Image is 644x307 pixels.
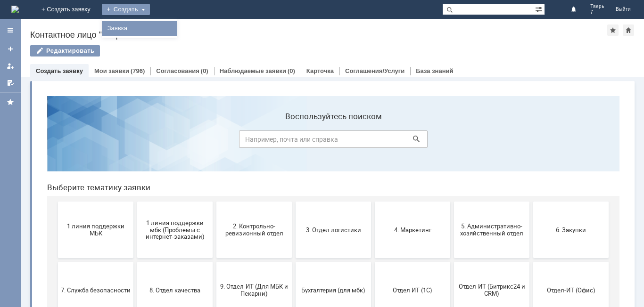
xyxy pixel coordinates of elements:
[590,4,604,9] span: Тверь
[199,23,388,32] label: Воспользуйтесь поиском
[288,67,295,74] div: (0)
[104,23,175,34] a: Заявка
[623,24,634,36] div: Сделать домашней страницей
[607,24,619,36] div: Добавить в избранное
[36,67,83,74] a: Создать заявку
[417,134,487,148] span: 5. Административно-хозяйственный отдел
[98,173,173,230] button: 8. Отдел качества
[259,251,329,272] span: [PERSON_NAME]. Услуги ИТ для МБК (оформляет L1)
[94,67,129,74] a: Мои заявки
[21,198,91,205] span: 7. Служба безопасности
[590,9,604,15] span: 7
[11,6,19,13] a: Перейти на домашнюю страницу
[177,234,252,290] button: Это соглашение не активно!
[18,113,94,170] button: 1 линия поддержки МБК
[199,42,388,59] input: Например, почта или справка
[180,134,249,148] span: 2. Контрольно-ревизионный отдел
[100,198,170,205] span: 8. Отдел качества
[335,173,411,230] button: Отдел ИТ (1С)
[201,67,208,74] div: (0)
[335,113,411,170] button: 4. Маркетинг
[416,67,453,74] a: База знаний
[338,258,408,265] span: не актуален
[30,30,607,40] div: Контактное лицо "Тверь 7"
[306,67,334,74] a: Карточка
[8,94,580,104] header: Выберите тематику заявки
[259,137,329,145] span: 3. Отдел логистики
[345,67,405,74] a: Соглашения/Услуги
[338,137,408,145] span: 4. Маркетинг
[21,134,91,148] span: 1 линия поддержки МБК
[180,255,249,269] span: Это соглашение не активно!
[18,234,94,290] button: Финансовый отдел
[21,258,91,265] span: Финансовый отдел
[220,67,286,74] a: Наблюдаемые заявки
[535,4,545,13] span: Расширенный поиск
[338,198,408,205] span: Отдел ИТ (1С)
[3,58,18,73] a: Мои заявки
[494,173,569,230] button: Отдел-ИТ (Офис)
[256,113,331,170] button: 3. Отдел логистики
[100,130,170,152] span: 1 линия поддержки мбк (Проблемы с интернет-заказами)
[256,173,331,230] button: Бухгалтерия (для мбк)
[414,173,490,230] button: Отдел-ИТ (Битрикс24 и CRM)
[11,6,19,13] img: logo
[335,234,411,290] button: не актуален
[98,113,173,170] button: 1 линия поддержки мбк (Проблемы с интернет-заказами)
[102,4,150,15] div: Создать
[496,137,566,145] span: 6. Закупки
[131,67,145,74] div: (796)
[496,198,566,205] span: Отдел-ИТ (Офис)
[494,113,569,170] button: 6. Закупки
[256,234,331,290] button: [PERSON_NAME]. Услуги ИТ для МБК (оформляет L1)
[156,67,199,74] a: Согласования
[177,173,252,230] button: 9. Отдел-ИТ (Для МБК и Пекарни)
[100,258,170,265] span: Франчайзинг
[414,113,490,170] button: 5. Административно-хозяйственный отдел
[98,234,173,290] button: Франчайзинг
[180,194,249,209] span: 9. Отдел-ИТ (Для МБК и Пекарни)
[3,41,18,57] a: Создать заявку
[3,75,18,90] a: Мои согласования
[259,198,329,205] span: Бухгалтерия (для мбк)
[177,113,252,170] button: 2. Контрольно-ревизионный отдел
[417,194,487,209] span: Отдел-ИТ (Битрикс24 и CRM)
[18,173,94,230] button: 7. Служба безопасности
